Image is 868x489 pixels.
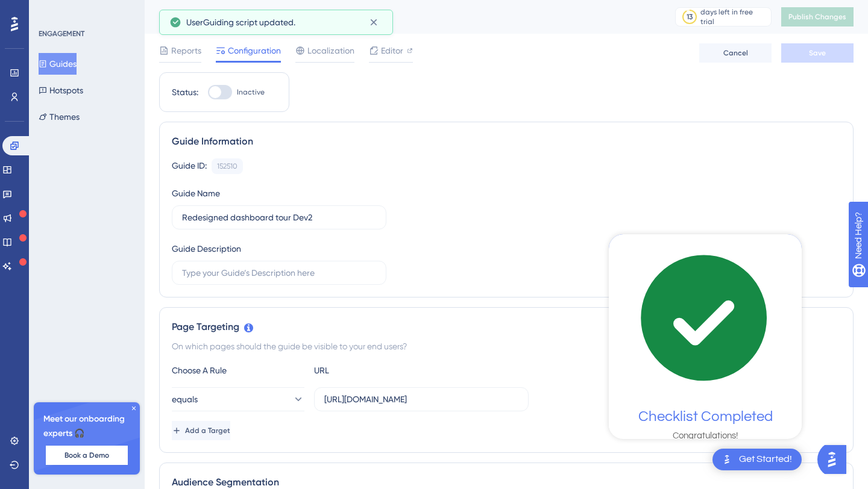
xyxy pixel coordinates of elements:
[700,7,767,26] div: days left in free trial
[712,449,802,470] div: Open Get Started! checklist
[159,8,645,25] div: Redesigned dashboard tour Dev2
[43,412,130,441] span: Meet our onboarding experts 🎧
[185,426,230,435] span: Add a Target
[172,186,220,201] div: Guide Name
[182,211,376,224] input: Type your Guide’s Name here
[720,452,734,467] img: launcher-image-alternative-text
[817,441,854,478] iframe: UserGuiding AI Assistant Launcher
[237,87,265,97] span: Inactive
[809,48,826,58] span: Save
[172,363,304,378] div: Choose A Rule
[381,43,403,58] span: Editor
[687,12,693,22] div: 13
[172,392,198,406] span: equals
[39,106,80,128] button: Themes
[228,43,281,58] span: Configuration
[172,339,841,354] div: On which pages should the guide be visible to your end users?
[39,29,84,39] div: ENGAGEMENT
[172,320,841,334] div: Page Targeting
[172,134,841,149] div: Guide Information
[699,43,772,63] button: Cancel
[172,158,207,174] div: Guide ID:
[723,48,748,58] span: Cancel
[781,43,854,63] button: Save
[638,408,773,425] div: Checklist Completed
[324,393,518,406] input: yourwebsite.com/path
[172,421,230,440] button: Add a Target
[186,15,295,30] span: UserGuiding script updated.
[788,12,846,22] span: Publish Changes
[314,363,447,378] div: URL
[739,453,792,466] div: Get Started!
[781,7,854,26] button: Publish Changes
[39,79,83,101] button: Hotspots
[39,53,77,75] button: Guides
[172,85,198,99] div: Status:
[172,241,241,256] div: Guide Description
[64,450,109,460] span: Book a Demo
[46,446,128,465] button: Book a Demo
[609,234,802,439] div: Checklist Container
[673,430,738,442] div: Congratulations!
[182,266,376,279] input: Type your Guide’s Description here
[307,43,354,58] span: Localization
[217,161,237,171] div: 152510
[28,3,75,17] span: Need Help?
[172,387,304,411] button: equals
[609,234,802,435] div: checklist loading
[171,43,201,58] span: Reports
